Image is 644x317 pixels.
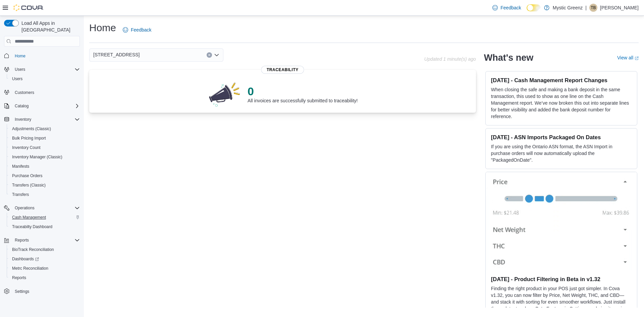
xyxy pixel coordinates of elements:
[89,21,116,35] h1: Home
[527,4,541,11] input: Dark Mode
[12,136,46,141] span: Bulk Pricing Import
[9,255,42,263] a: Dashboards
[12,224,52,229] span: Traceabilty Dashboard
[9,162,80,170] span: Manifests
[12,76,22,82] span: Users
[9,144,43,152] a: Inventory Count
[9,125,80,133] span: Adjustments (Classic)
[12,126,51,131] span: Adjustments (Classic)
[248,85,358,98] p: 0
[214,52,219,58] button: Open list of options
[12,173,43,178] span: Purchase Orders
[9,162,32,170] a: Manifests
[12,287,80,296] span: Settings
[9,191,32,199] a: Transfers
[1,65,83,74] button: Users
[12,247,54,252] span: BioTrack Reconciliation
[12,115,80,123] span: Inventory
[15,90,34,95] span: Customers
[12,154,62,160] span: Inventory Manager (Classic)
[484,52,533,63] h2: What's new
[491,86,632,120] p: When closing the safe and making a bank deposit in the same transaction, this used to show as one...
[12,102,80,110] span: Catalog
[207,52,212,58] button: Clear input
[9,223,55,231] a: Traceabilty Dashboard
[12,52,28,60] a: Home
[12,204,37,212] button: Operations
[12,236,80,244] span: Reports
[9,181,48,189] a: Transfers (Classic)
[12,164,29,169] span: Manifests
[1,203,83,213] button: Operations
[9,246,80,254] span: BioTrack Reconciliation
[120,23,154,37] a: Feedback
[491,77,632,84] h3: [DATE] - Cash Management Report Changes
[261,66,304,74] span: Traceability
[7,222,83,231] button: Traceabilty Dashboard
[424,56,476,62] p: Updated 1 minute(s) ago
[7,245,83,254] button: BioTrack Reconciliation
[131,27,151,33] span: Feedback
[7,74,83,84] button: Users
[4,48,80,314] nav: Complex example
[7,124,83,134] button: Adjustments (Classic)
[207,81,242,107] img: 0
[12,65,80,73] span: Users
[585,4,587,12] p: |
[9,75,80,83] span: Users
[12,51,80,60] span: Home
[9,134,80,142] span: Bulk Pricing Import
[9,134,49,142] a: Bulk Pricing Import
[491,134,632,141] h3: [DATE] - ASN Imports Packaged On Dates
[12,204,80,212] span: Operations
[9,223,80,231] span: Traceabilty Dashboard
[12,192,29,197] span: Transfers
[7,213,83,222] button: Cash Management
[9,264,51,272] a: Metrc Reconciliation
[7,254,83,264] a: Dashboards
[12,287,32,296] a: Settings
[248,85,358,103] div: All invoices are successfully submitted to traceability!
[15,117,31,122] span: Inventory
[93,51,140,59] span: [STREET_ADDRESS]
[12,256,39,262] span: Dashboards
[12,89,37,97] a: Customers
[15,289,29,294] span: Settings
[15,67,25,72] span: Users
[9,191,80,199] span: Transfers
[500,4,521,11] span: Feedback
[9,75,25,83] a: Users
[7,180,83,190] button: Transfers (Classic)
[12,275,26,280] span: Reports
[19,20,80,33] span: Load All Apps in [GEOGRAPHIC_DATA]
[7,143,83,152] button: Inventory Count
[9,274,80,282] span: Reports
[12,266,48,271] span: Metrc Reconciliation
[7,264,83,273] button: Metrc Reconciliation
[9,213,80,221] span: Cash Management
[9,172,80,180] span: Purchase Orders
[1,101,83,111] button: Catalog
[9,153,65,161] a: Inventory Manager (Classic)
[1,115,83,124] button: Inventory
[9,144,80,152] span: Inventory Count
[1,235,83,245] button: Reports
[15,103,29,109] span: Catalog
[490,1,524,14] a: Feedback
[12,88,80,97] span: Customers
[7,190,83,199] button: Transfers
[1,286,83,296] button: Settings
[9,125,54,133] a: Adjustments (Classic)
[589,4,597,12] div: Tabitha Brinkman
[553,4,583,12] p: Mystic Greenz
[15,237,29,243] span: Reports
[12,215,46,220] span: Cash Management
[15,205,35,211] span: Operations
[12,182,46,188] span: Transfers (Classic)
[15,53,25,59] span: Home
[12,65,28,73] button: Users
[12,236,32,244] button: Reports
[12,102,31,110] button: Catalog
[12,115,34,123] button: Inventory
